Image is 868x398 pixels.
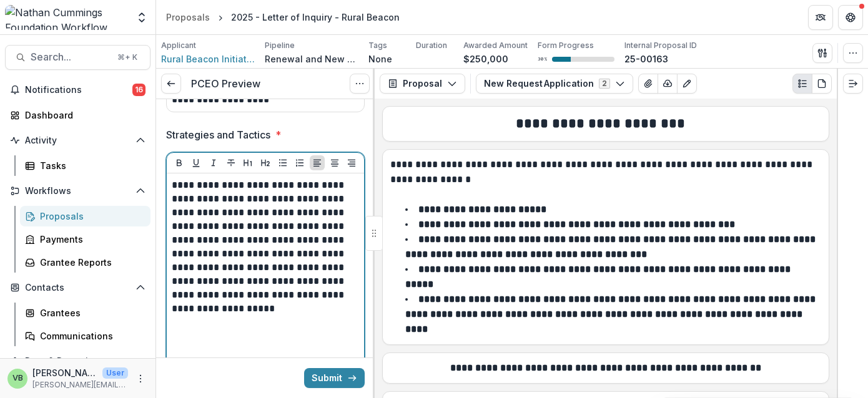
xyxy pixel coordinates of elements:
[20,229,150,250] a: Payments
[368,52,392,66] p: None
[25,135,131,146] span: Activity
[463,52,508,66] p: $250,000
[133,371,148,386] button: More
[25,283,131,293] span: Contacts
[265,40,295,51] p: Pipeline
[161,40,196,51] p: Applicant
[40,306,141,319] div: Grantees
[624,40,697,51] p: Internal Proposal ID
[463,40,528,51] p: Awarded Amount
[5,181,150,201] button: Open Workflows
[240,155,255,170] button: Heading 1
[843,74,863,94] button: Expand right
[25,356,131,367] span: Data & Reporting
[31,51,110,63] span: Search...
[5,5,128,30] img: Nathan Cummings Foundation Workflow Sandbox logo
[206,155,221,170] button: Italicize
[5,351,150,371] button: Open Data & Reporting
[40,329,141,342] div: Communications
[5,105,150,125] a: Dashboard
[102,367,128,379] p: User
[32,366,97,379] p: [PERSON_NAME]
[677,74,697,94] button: Edit as form
[476,74,633,94] button: New Request Application2
[166,11,210,24] div: Proposals
[304,368,365,388] button: Submit
[5,278,150,298] button: Open Contacts
[161,8,215,26] a: Proposals
[5,80,150,100] button: Notifications16
[189,155,204,170] button: Underline
[812,74,832,94] button: PDF view
[132,84,145,96] span: 16
[12,374,23,382] div: Valerie Boucard
[40,159,141,172] div: Tasks
[25,85,132,95] span: Notifications
[258,155,273,170] button: Heading 2
[224,155,239,170] button: Strike
[624,52,668,66] p: 25-00163
[20,206,150,226] a: Proposals
[20,155,150,176] a: Tasks
[231,11,400,24] div: 2025 - Letter of Inquiry - Rural Beacon
[20,326,150,346] a: Communications
[115,51,140,64] div: ⌘ + K
[5,45,150,70] button: Search...
[538,55,547,64] p: 30 %
[5,130,150,150] button: Open Activity
[538,40,594,51] p: Form Progress
[166,127,270,142] p: Strategies and Tactics
[40,256,141,269] div: Grantee Reports
[808,5,833,30] button: Partners
[638,74,658,94] button: View Attached Files
[25,186,131,197] span: Workflows
[344,155,359,170] button: Align Right
[380,74,465,94] button: Proposal
[838,5,863,30] button: Get Help
[292,155,307,170] button: Ordered List
[40,233,141,246] div: Payments
[172,155,187,170] button: Bold
[310,155,325,170] button: Align Left
[792,74,812,94] button: Plaintext view
[161,52,255,66] a: Rural Beacon Initiative
[275,155,290,170] button: Bullet List
[20,252,150,273] a: Grantee Reports
[40,210,141,223] div: Proposals
[416,40,447,51] p: Duration
[368,40,387,51] p: Tags
[350,74,370,94] button: Options
[133,5,150,30] button: Open entity switcher
[265,52,358,66] p: Renewal and New Grants Pipeline
[327,155,342,170] button: Align Center
[191,78,260,90] h3: PCEO Preview
[20,303,150,323] a: Grantees
[25,109,141,122] div: Dashboard
[161,8,405,26] nav: breadcrumb
[32,379,128,391] p: [PERSON_NAME][EMAIL_ADDRESS][PERSON_NAME][DOMAIN_NAME]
